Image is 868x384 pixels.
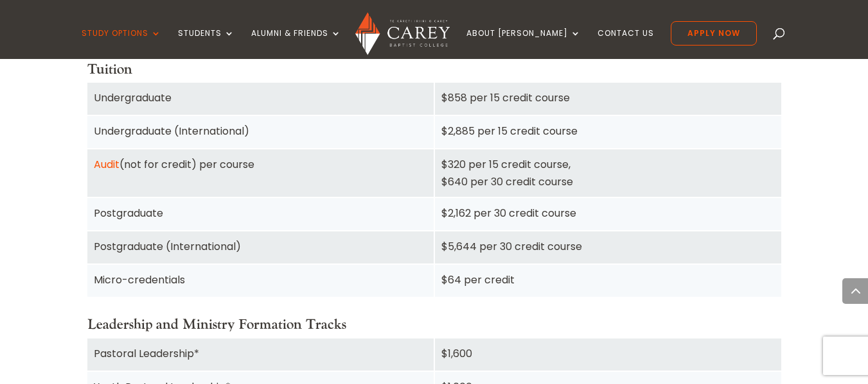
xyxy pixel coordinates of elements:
h4: Leadership and Ministry Formation Tracks [87,316,781,333]
a: Audit [94,157,120,172]
div: Postgraduate (International) [94,238,427,255]
a: Contact Us [598,29,654,59]
div: Pastoral Leadership* [94,345,427,362]
div: $320 per 15 credit course, $640 per 30 credit course [441,156,775,190]
div: $1,600 [441,345,775,362]
div: Postgraduate [94,205,427,222]
div: (not for credit) per course [94,156,427,173]
div: Undergraduate (International) [94,122,427,140]
h4: Tuition [87,61,781,78]
div: $858 per 15 credit course [441,89,775,106]
div: Undergraduate [94,89,427,106]
a: Students [178,29,235,59]
div: $64 per credit [441,271,775,288]
div: $5,644 per 30 credit course [441,238,775,255]
a: Alumni & Friends [251,29,341,59]
a: About [PERSON_NAME] [466,29,581,59]
div: $2,162 per 30 credit course [441,205,775,222]
a: Apply Now [671,21,757,46]
a: Study Options [82,29,161,59]
div: Micro-credentials [94,271,427,288]
img: Carey Baptist College [355,12,450,55]
div: $2,885 per 15 credit course [441,122,775,140]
